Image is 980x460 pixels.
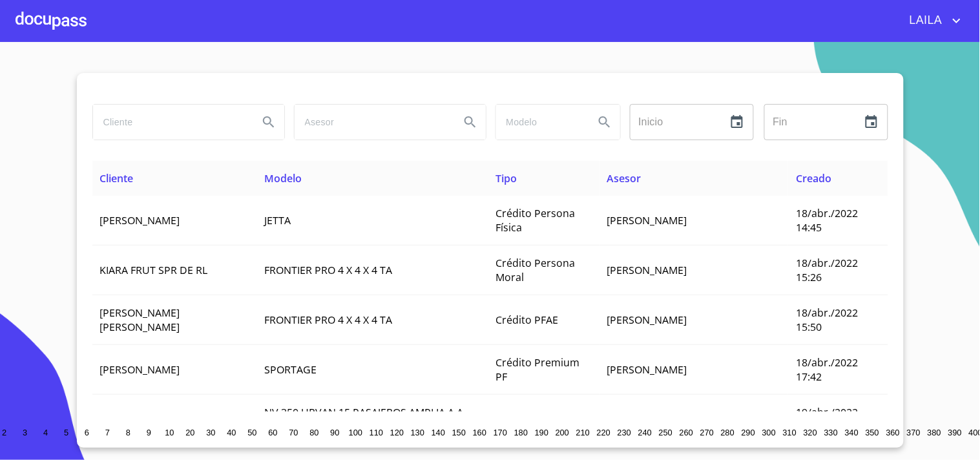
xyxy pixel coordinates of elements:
span: 8 [126,428,130,437]
button: 230 [614,422,635,443]
span: 170 [494,428,507,437]
button: 300 [759,422,780,443]
span: 300 [762,428,776,437]
span: NV 350 URVAN 15 PASAJEROS AMPLIA A A PAQ SEG T M [264,405,463,434]
button: 310 [780,422,800,443]
button: 3 [15,422,36,443]
button: 4 [36,422,56,443]
button: 390 [945,422,966,443]
span: Modelo [264,171,302,185]
span: Crédito Premium PF [496,355,580,384]
span: 60 [268,428,277,437]
span: [PERSON_NAME] [100,213,180,227]
span: 390 [948,428,962,437]
button: 6 [77,422,98,443]
span: 160 [473,428,486,437]
span: FRONTIER PRO 4 X 4 X 4 TA [264,263,392,277]
span: 18/abr./2022 14:45 [796,206,858,235]
button: 40 [222,422,242,443]
span: JETTA [264,213,291,227]
span: 370 [907,428,921,437]
button: 320 [800,422,821,443]
button: 340 [842,422,862,443]
input: search [496,105,584,140]
span: 50 [247,428,256,437]
span: 110 [370,428,383,437]
span: 330 [824,428,838,437]
button: 8 [118,422,139,443]
span: [PERSON_NAME] [607,362,687,377]
button: 140 [428,422,449,443]
input: search [295,105,450,140]
button: 90 [325,422,346,443]
span: LAILA [900,10,949,31]
button: 20 [180,422,201,443]
button: 220 [594,422,614,443]
span: 240 [638,428,652,437]
button: 130 [408,422,428,443]
span: 10 [165,428,174,437]
button: 180 [511,422,532,443]
span: 210 [576,428,590,437]
button: 30 [201,422,222,443]
button: 190 [532,422,552,443]
span: 90 [330,428,339,437]
span: KIARA FRUT SPR DE RL [100,263,208,277]
button: Search [253,107,284,138]
button: 120 [387,422,408,443]
button: Search [455,107,486,138]
button: 70 [284,422,304,443]
span: 230 [618,428,631,437]
span: 6 [85,428,89,437]
button: 50 [242,422,263,443]
span: 250 [659,428,672,437]
span: 9 [147,428,151,437]
button: 280 [718,422,738,443]
span: Creado [796,171,831,185]
span: Crédito Persona Moral [496,256,576,284]
button: 9 [139,422,160,443]
button: 100 [346,422,366,443]
button: 270 [697,422,718,443]
span: 18/abr./2022 15:50 [796,306,858,334]
span: Crédito Persona Física [496,206,576,235]
button: 110 [366,422,387,443]
span: 18/abr./2022 17:42 [796,355,858,384]
span: 30 [206,428,215,437]
span: 7 [105,428,110,437]
span: 5 [64,428,68,437]
span: 80 [309,428,318,437]
span: 2 [2,428,6,437]
span: FRONTIER PRO 4 X 4 X 4 TA [264,313,392,327]
span: 40 [227,428,236,437]
span: 120 [390,428,404,437]
button: 350 [862,422,883,443]
button: 380 [924,422,945,443]
span: 140 [432,428,445,437]
button: 370 [904,422,924,443]
span: 220 [597,428,610,437]
button: 160 [470,422,490,443]
button: 250 [656,422,676,443]
button: 60 [263,422,284,443]
span: [PERSON_NAME] [100,362,180,377]
span: 100 [349,428,362,437]
button: 290 [738,422,759,443]
span: 19/abr./2022 13:20 [796,405,858,434]
span: [PERSON_NAME] [607,313,687,327]
span: [PERSON_NAME] [607,213,687,227]
span: 4 [43,428,48,437]
span: 70 [289,428,298,437]
button: 330 [821,422,842,443]
span: 3 [23,428,27,437]
span: 320 [804,428,817,437]
button: 210 [573,422,594,443]
button: 240 [635,422,656,443]
span: 200 [556,428,569,437]
span: 360 [886,428,900,437]
span: Crédito PFAE [496,313,559,327]
button: account of current user [900,10,964,31]
span: 20 [185,428,194,437]
span: 190 [535,428,548,437]
span: 350 [866,428,879,437]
